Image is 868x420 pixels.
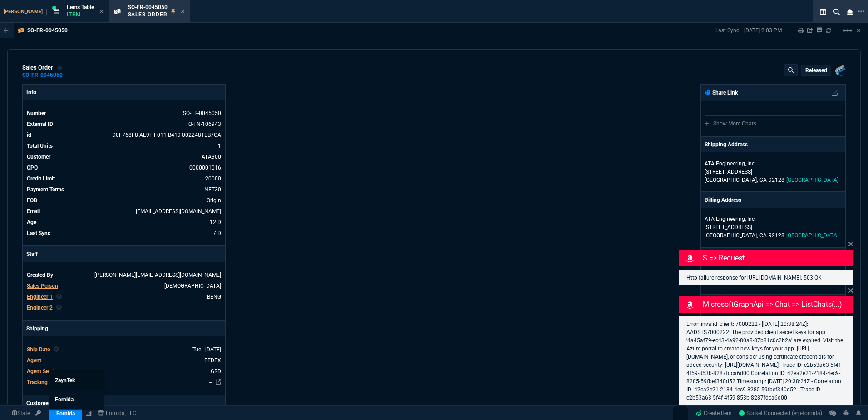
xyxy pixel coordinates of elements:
span: Sales Person [27,283,58,289]
span: -- [218,305,221,311]
a: -- [209,379,212,385]
span: BENG [207,294,221,300]
span: BRIAN.OVER@FORNIDA.COM [94,272,221,278]
nx-icon: Close Workbench [843,6,856,17]
a: See Marketplace Order [188,121,221,127]
tr: See Marketplace Order [26,109,222,118]
span: Agent Service [27,368,60,375]
span: [GEOGRAPHIC_DATA] [786,177,838,183]
span: 92128 [769,177,784,183]
p: S => request [703,253,852,264]
span: [GEOGRAPHIC_DATA] [786,232,838,239]
a: ATA300 [202,154,221,160]
span: [PERSON_NAME] [4,9,47,15]
span: 20000 [205,175,221,182]
p: Released [805,67,827,74]
tr: undefined [26,345,222,354]
p: Info [23,85,225,100]
p: Item [67,11,94,18]
span: FOB [27,197,37,204]
nx-icon: Clear selected rep [56,293,62,301]
a: Create Item [692,406,735,420]
nx-icon: Split Panels [816,6,830,17]
span: accounts.payable@ata-e.com [136,208,221,215]
span: 10/6/25 => 2:03 PM [213,230,221,236]
span: id [27,132,31,138]
span: Engineer 1 [27,294,53,300]
tr: See Marketplace Order [26,130,222,140]
p: ATA Engineering, Inc. [705,215,792,223]
p: Shipping Address [705,140,748,149]
p: Shipping [23,321,225,336]
nx-icon: Open New Tab [858,7,864,16]
span: Credit Limit [27,175,55,182]
a: msbcCompanyName [95,409,139,417]
span: CA [759,232,767,239]
span: Total Units [27,143,53,149]
div: sales order [22,64,63,71]
a: Global State [9,409,33,417]
span: VAHI [164,283,221,289]
span: Socket Connected (erp-fornida) [739,410,822,416]
span: 1 [218,143,221,149]
span: Email [27,208,40,215]
p: Last Sync: [715,27,744,34]
div: Add to Watchlist [57,64,63,71]
span: 2025-10-07T00:00:00.000Z [192,346,221,353]
span: [GEOGRAPHIC_DATA], [705,177,758,183]
span: Number [27,110,46,116]
tr: undefined [26,174,222,183]
p: Staff [23,246,225,262]
nx-icon: Back to Table [4,27,9,34]
span: 92128 [769,232,784,239]
p: Share Link [705,89,738,97]
p: SO-FR-0045050 [27,27,68,34]
tr: 10/6/25 => 2:03 PM [26,229,222,238]
tr: undefined [26,141,222,150]
a: API TOKEN [33,409,44,417]
p: Customer [23,395,225,411]
span: ZaynTek [55,377,75,384]
span: Age [27,219,36,225]
p: Sales Order [128,11,168,18]
tr: undefined [26,281,222,290]
tr: BENG [26,292,222,301]
span: Customer [27,154,50,160]
tr: 10/1/25 => 7:00 PM [26,218,222,227]
tr: undefined [26,152,222,161]
span: Agent [27,357,41,364]
span: CPO [27,165,38,171]
tr: See Marketplace Order [26,120,222,129]
span: NET30 [204,186,221,193]
tr: accounts.payable@ata-e.com [26,207,222,216]
p: ATA Engineering, Inc. [705,160,792,168]
span: Engineer 2 [27,305,53,311]
p: Error: invalid_client: 7000222 - [[DATE] 20:38:24Z]: AADSTS7000222: The provided client secret ke... [686,320,846,402]
nx-icon: Search [830,6,843,17]
a: Hide Workbench [857,27,861,34]
p: [STREET_ADDRESS] [705,223,842,231]
span: [GEOGRAPHIC_DATA], [705,232,758,239]
a: BcKn7HMclyQlNobXAAFe [739,409,822,417]
tr: undefined [26,270,222,280]
nx-icon: Clear selected rep [54,345,59,354]
span: GRD [211,368,221,375]
tr: undefined [26,367,222,376]
span: Payment Terms [27,186,64,193]
a: SO-FR-0045050 [22,75,63,76]
nx-icon: Close Tab [99,8,104,15]
nx-icon: Close Tab [181,8,185,15]
p: Billing Address [705,196,741,204]
p: Http failure response for [URL][DOMAIN_NAME]: 503 OK [686,274,846,282]
span: CA [759,177,767,183]
p: [DATE] 2:03 PM [744,27,782,34]
span: Fornida [55,396,74,403]
nx-icon: Clear selected rep [56,304,62,312]
tr: undefined [26,185,222,194]
span: Ship Date [27,346,50,353]
span: External ID [27,121,53,127]
a: 0000001016 [189,165,221,171]
span: SO-FR-0045050 [128,4,168,10]
span: Last Sync [27,230,50,236]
